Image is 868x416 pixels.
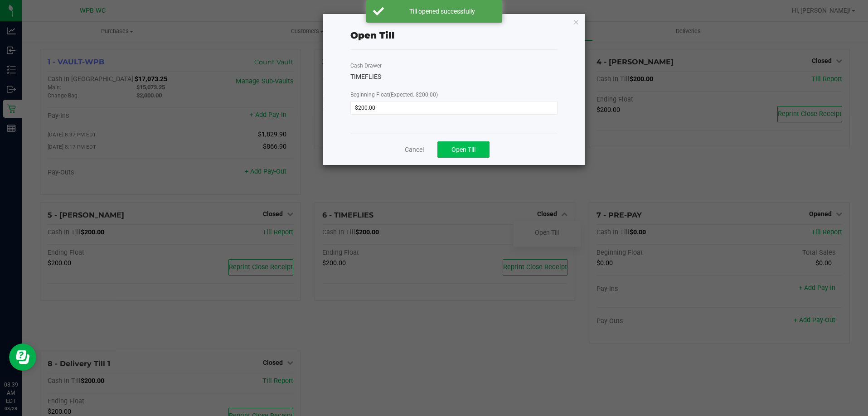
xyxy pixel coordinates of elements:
span: (Expected: $200.00) [389,92,438,98]
button: Open Till [437,141,490,158]
div: Open Till [350,29,395,42]
a: Cancel [405,145,424,155]
div: Till opened successfully [389,7,495,16]
span: Open Till [451,146,475,153]
iframe: Resource center [9,343,36,371]
label: Cash Drawer [350,62,382,70]
span: Beginning Float [350,92,438,98]
div: TIMEFLIES [350,72,558,82]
